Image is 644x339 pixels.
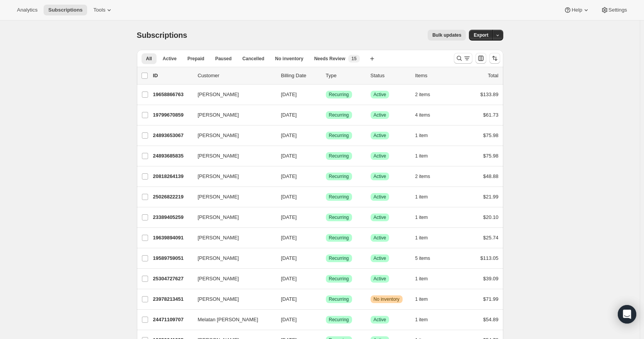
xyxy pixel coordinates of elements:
button: Search and filter results [454,53,472,64]
div: 23978213451[PERSON_NAME][DATE]SuccessRecurringWarningNo inventory1 item$71.99 [153,294,499,305]
button: 1 item [415,212,437,223]
span: Subscriptions [137,31,187,39]
span: No inventory [374,296,400,302]
button: [PERSON_NAME] [193,232,270,244]
span: Recurring [329,296,349,302]
div: 20818264139[PERSON_NAME][DATE]SuccessRecurringSuccessActive2 items$48.88 [153,171,499,182]
div: 25304727627[PERSON_NAME][DATE]SuccessRecurringSuccessActive1 item$39.09 [153,273,499,284]
p: Status [371,72,409,80]
span: $61.73 [483,112,499,118]
span: Recurring [329,194,349,200]
span: [PERSON_NAME] [198,132,239,139]
span: [DATE] [281,296,297,302]
span: Active [374,255,386,261]
span: Recurring [329,214,349,220]
span: Tools [93,7,105,13]
span: [PERSON_NAME] [198,234,239,242]
span: $75.98 [483,153,499,159]
span: Active [374,317,386,323]
button: 1 item [415,232,437,243]
div: 19658866763[PERSON_NAME][DATE]SuccessRecurringSuccessActive2 items$133.89 [153,89,499,100]
span: [DATE] [281,194,297,200]
div: 19799670859[PERSON_NAME][DATE]SuccessRecurringSuccessActive4 items$61.73 [153,110,499,120]
span: [PERSON_NAME] [198,275,239,283]
p: Total [488,72,498,80]
button: Melatan [PERSON_NAME] [193,314,270,326]
span: Recurring [329,317,349,323]
button: Sort the results [489,53,500,64]
button: [PERSON_NAME] [193,170,270,183]
p: 20818264139 [153,173,192,180]
span: [PERSON_NAME] [198,91,239,98]
span: $39.09 [483,276,499,281]
button: [PERSON_NAME] [193,129,270,142]
span: $75.98 [483,132,499,138]
p: 24893685835 [153,152,192,160]
div: 24893653067[PERSON_NAME][DATE]SuccessRecurringSuccessActive1 item$75.98 [153,130,499,141]
button: 1 item [415,314,437,325]
button: 1 item [415,273,437,284]
span: 2 items [415,92,430,98]
span: All [146,56,152,62]
p: Customer [198,72,275,80]
button: [PERSON_NAME] [193,293,270,305]
span: Active [374,194,386,200]
span: [PERSON_NAME] [198,214,239,221]
span: Active [374,276,386,282]
span: Active [374,173,386,180]
span: [PERSON_NAME] [198,193,239,201]
span: Recurring [329,112,349,118]
button: 1 item [415,294,437,305]
span: Recurring [329,92,349,98]
span: Recurring [329,132,349,139]
span: Melatan [PERSON_NAME] [198,316,258,324]
button: 1 item [415,130,437,141]
span: [DATE] [281,317,297,322]
span: 1 item [415,235,428,241]
button: Create new view [366,53,378,64]
button: Customize table column order and visibility [475,53,486,64]
span: Cancelled [243,56,265,62]
div: 19639894091[PERSON_NAME][DATE]SuccessRecurringSuccessActive1 item$25.74 [153,232,499,243]
button: [PERSON_NAME] [193,150,270,162]
span: 1 item [415,276,428,282]
span: Active [374,235,386,241]
span: [PERSON_NAME] [198,254,239,262]
p: ID [153,72,192,80]
p: 19799670859 [153,111,192,119]
span: Needs Review [314,56,346,62]
button: [PERSON_NAME] [193,191,270,203]
p: 24471109707 [153,316,192,324]
span: $48.88 [483,173,499,179]
button: Settings [596,5,632,15]
div: 19589759051[PERSON_NAME][DATE]SuccessRecurringSuccessActive5 items$113.05 [153,253,499,264]
span: $71.99 [483,296,499,302]
button: Analytics [12,5,42,15]
span: 2 items [415,173,430,180]
span: [DATE] [281,132,297,138]
span: 1 item [415,153,428,159]
p: Billing Date [281,72,320,80]
span: Paused [215,56,232,62]
button: [PERSON_NAME] [193,252,270,264]
span: 1 item [415,296,428,302]
span: No inventory [275,56,303,62]
span: $113.05 [480,255,499,261]
span: Active [374,153,386,159]
button: Export [469,30,493,41]
span: $133.89 [480,92,499,97]
span: [DATE] [281,276,297,281]
span: 1 item [415,194,428,200]
span: Recurring [329,235,349,241]
p: 23978213451 [153,295,192,303]
p: 19639894091 [153,234,192,242]
span: Active [374,112,386,118]
span: [PERSON_NAME] [198,111,239,119]
span: 5 items [415,255,430,261]
button: 4 items [415,110,439,120]
span: Analytics [17,7,37,13]
span: [PERSON_NAME] [198,152,239,160]
div: 24893685835[PERSON_NAME][DATE]SuccessRecurringSuccessActive1 item$75.98 [153,151,499,161]
span: [DATE] [281,153,297,159]
span: 4 items [415,112,430,118]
